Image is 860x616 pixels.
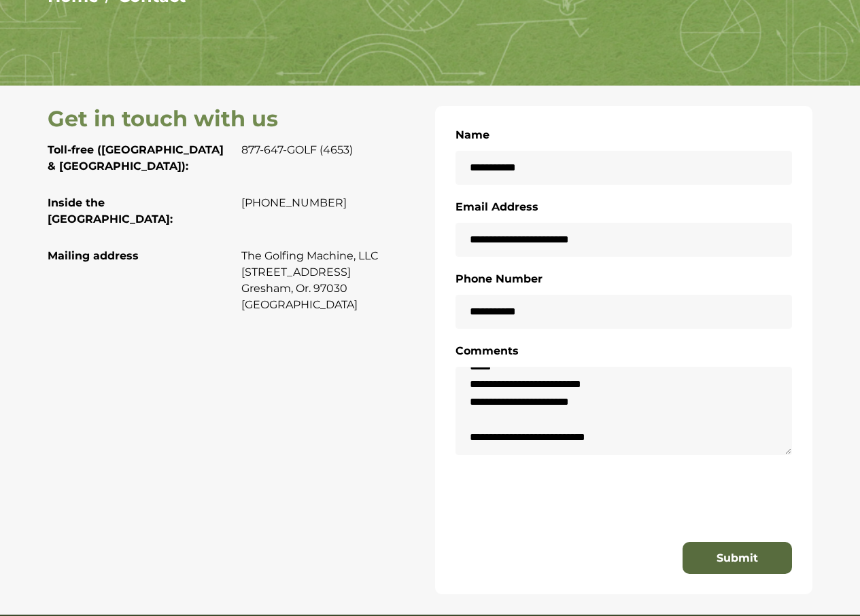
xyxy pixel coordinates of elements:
[48,106,425,132] h2: Get in touch with us
[455,126,489,144] label: Name
[455,198,538,216] label: Email Address
[48,196,173,225] strong: Inside the [GEOGRAPHIC_DATA]:
[241,142,425,158] p: 877-647-GOLF (4653)
[455,270,543,288] label: Phone Number
[455,479,615,520] iframe: reCAPTCHA
[683,542,792,575] button: Submit
[48,143,224,173] strong: Toll-free ([GEOGRAPHIC_DATA] & [GEOGRAPHIC_DATA]):
[455,342,519,360] label: Comments
[241,195,425,211] p: [PHONE_NUMBER]
[241,248,425,313] p: The Golfing Machine, LLC [STREET_ADDRESS] Gresham, Or. 97030 [GEOGRAPHIC_DATA]
[48,249,139,262] strong: Mailing address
